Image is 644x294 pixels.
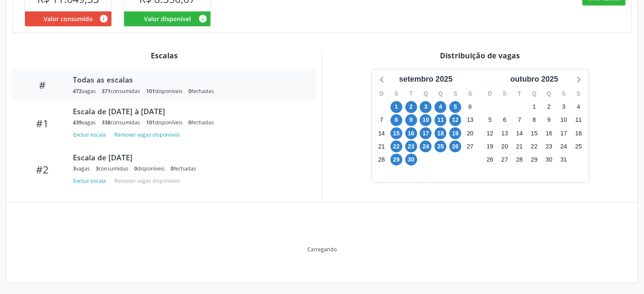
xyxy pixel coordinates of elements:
[542,87,556,100] div: Q
[448,87,463,100] div: S
[514,127,525,139] span: terça-feira, 14 de outubro de 2025
[99,14,108,23] i: Valor consumido por agendamentos feitos para este serviço
[73,107,304,116] div: Escala de [DATE] à [DATE]
[543,127,555,139] span: quinta-feira, 16 de outubro de 2025
[188,119,191,126] span: 0
[376,114,387,126] span: domingo, 7 de setembro de 2025
[171,165,196,172] div: fechadas
[73,175,109,187] button: Excluir escala
[449,140,461,152] span: sexta-feira, 26 de setembro de 2025
[543,140,555,152] span: quinta-feira, 23 de outubro de 2025
[528,127,540,139] span: quarta-feira, 15 de outubro de 2025
[73,165,90,172] div: vagas
[528,140,540,152] span: quarta-feira, 22 de outubro de 2025
[527,87,542,100] div: Q
[73,153,304,162] div: Escala de [DATE]
[102,119,140,126] div: consumidas
[484,140,496,152] span: domingo, 19 de outubro de 2025
[543,101,555,113] span: quinta-feira, 2 de outubro de 2025
[146,119,155,126] span: 101
[134,165,137,172] span: 0
[507,74,561,85] div: outubro 2025
[376,140,387,152] span: domingo, 21 de setembro de 2025
[390,127,402,139] span: segunda-feira, 15 de setembro de 2025
[464,101,476,113] span: sábado, 6 de setembro de 2025
[18,79,67,91] div: #
[449,127,461,139] span: sexta-feira, 19 de setembro de 2025
[188,88,214,95] div: fechadas
[146,119,182,126] div: disponíveis
[389,87,404,100] div: S
[188,88,191,95] span: 0
[102,88,140,95] div: consumidas
[464,127,476,139] span: sábado, 20 de setembro de 2025
[558,154,569,165] span: sexta-feira, 31 de outubro de 2025
[434,127,446,139] span: quinta-feira, 18 de setembro de 2025
[73,75,304,84] div: Todas as escalas
[73,165,76,172] span: 3
[572,114,584,126] span: sábado, 11 de outubro de 2025
[512,87,527,100] div: T
[405,101,417,113] span: terça-feira, 2 de setembro de 2025
[558,114,569,126] span: sexta-feira, 10 de outubro de 2025
[434,101,446,113] span: quinta-feira, 4 de setembro de 2025
[171,165,174,172] span: 0
[484,127,496,139] span: domingo, 12 de outubro de 2025
[571,87,586,100] div: S
[390,101,402,113] span: segunda-feira, 1 de setembro de 2025
[134,165,165,172] div: disponíveis
[102,88,111,95] span: 371
[528,154,540,165] span: quarta-feira, 29 de outubro de 2025
[572,127,584,139] span: sábado, 18 de outubro de 2025
[405,114,417,126] span: terça-feira, 9 de setembro de 2025
[556,87,571,100] div: S
[188,119,214,126] div: fechadas
[514,114,525,126] span: terça-feira, 7 de outubro de 2025
[514,140,525,152] span: terça-feira, 21 de outubro de 2025
[558,140,569,152] span: sexta-feira, 24 de outubro de 2025
[420,114,431,126] span: quarta-feira, 10 de setembro de 2025
[73,119,82,126] span: 439
[144,14,191,23] span: Valor disponível
[405,127,417,139] span: terça-feira, 16 de setembro de 2025
[102,119,111,126] span: 338
[464,140,476,152] span: sábado, 27 de setembro de 2025
[499,114,511,126] span: segunda-feira, 6 de outubro de 2025
[405,154,417,165] span: terça-feira, 30 de setembro de 2025
[528,101,540,113] span: quarta-feira, 1 de outubro de 2025
[543,114,555,126] span: quinta-feira, 9 de outubro de 2025
[420,101,431,113] span: quarta-feira, 3 de setembro de 2025
[449,101,461,113] span: sexta-feira, 5 de setembro de 2025
[96,165,99,172] span: 3
[307,246,337,253] div: Carregando
[12,51,316,60] div: Escalas
[499,140,511,152] span: segunda-feira, 20 de outubro de 2025
[483,87,498,100] div: D
[418,87,433,100] div: Q
[73,88,96,95] div: vagas
[434,114,446,126] span: quinta-feira, 11 de setembro de 2025
[499,127,511,139] span: segunda-feira, 13 de outubro de 2025
[449,114,461,126] span: sexta-feira, 12 de setembro de 2025
[404,87,418,100] div: T
[146,88,182,95] div: disponíveis
[111,129,183,140] button: Remover vagas disponíveis
[146,88,155,95] span: 101
[405,140,417,152] span: terça-feira, 23 de setembro de 2025
[390,154,402,165] span: segunda-feira, 29 de setembro de 2025
[376,154,387,165] span: domingo, 28 de setembro de 2025
[499,154,511,165] span: segunda-feira, 27 de outubro de 2025
[390,140,402,152] span: segunda-feira, 22 de setembro de 2025
[376,127,387,139] span: domingo, 14 de setembro de 2025
[463,87,478,100] div: S
[433,87,448,100] div: Q
[543,154,555,165] span: quinta-feira, 30 de outubro de 2025
[390,114,402,126] span: segunda-feira, 8 de setembro de 2025
[420,127,431,139] span: quarta-feira, 17 de setembro de 2025
[374,87,389,100] div: D
[572,101,584,113] span: sábado, 4 de outubro de 2025
[497,87,512,100] div: S
[73,88,82,95] span: 472
[514,154,525,165] span: terça-feira, 28 de outubro de 2025
[558,101,569,113] span: sexta-feira, 3 de outubro de 2025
